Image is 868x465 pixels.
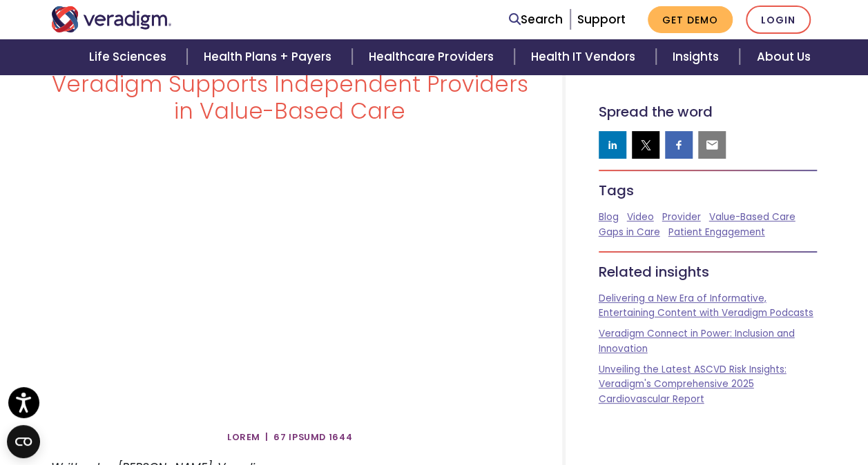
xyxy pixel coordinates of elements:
h1: Close Care Gaps with Confidence: How Veradigm Supports Independent Providers in Value-Based Care [51,45,529,124]
a: Provider [662,210,701,224]
a: Delivering a New Era of Informative, Entertaining Content with Veradigm Podcasts [599,292,813,320]
a: Life Sciences [73,39,187,75]
img: linkedin sharing button [606,138,619,152]
a: Login [746,6,811,34]
h5: Spread the word [599,103,818,120]
img: facebook sharing button [672,138,686,152]
a: Blog [599,210,619,224]
a: Patient Engagement [668,226,765,239]
a: About Us [740,39,827,75]
a: Video [627,210,654,224]
img: Veradigm logo [51,6,172,32]
a: Search [509,10,563,29]
a: Get Demo [648,6,733,33]
a: Health IT Vendors [514,39,656,75]
a: Unveiling the Latest ASCVD Risk Insights: Veradigm's Comprehensive 2025 Cardiovascular Report [599,363,787,406]
a: Support [577,11,626,28]
a: Gaps in Care [599,226,660,239]
button: Open CMP widget [7,425,40,458]
a: Health Plans + Payers [187,39,352,75]
a: Insights [656,39,740,75]
h5: Tags [599,182,818,199]
a: Veradigm Connect in Power: Inclusion and Innovation [599,327,795,355]
span: Lorem | 67 Ipsumd 1644 [227,426,352,448]
img: email sharing button [705,138,719,152]
a: Value-Based Care [709,210,795,224]
h5: Related insights [599,264,818,280]
img: twitter sharing button [639,138,653,152]
a: Healthcare Providers [352,39,514,75]
iframe: Drift Chat Widget [603,366,851,448]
